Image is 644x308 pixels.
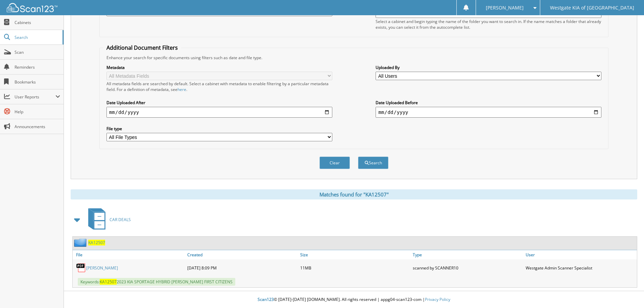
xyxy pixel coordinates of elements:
div: Matches found for "KA12507" [71,189,637,199]
label: Date Uploaded Before [376,100,601,105]
img: PDF.png [76,263,86,273]
span: Search [15,34,59,40]
div: © [DATE]-[DATE] [DOMAIN_NAME]. All rights reserved | appg04-scan123-com | [64,291,644,308]
span: Scan123 [258,297,274,302]
a: KA12507 [88,240,105,245]
span: Reminders [15,64,60,70]
button: Clear [319,157,350,169]
img: scan123-logo-white.svg [7,3,57,12]
a: Size [299,250,411,259]
span: KA12507 [100,279,117,285]
span: [PERSON_NAME] [486,6,524,10]
a: Created [186,250,299,259]
a: [PERSON_NAME] [86,265,118,271]
div: Select a cabinet and begin typing the name of the folder you want to search in. If the name match... [376,19,601,30]
input: start [106,107,332,118]
div: Westgate Admin Scanner Specialist [524,261,637,275]
a: CAR DEALS [84,206,131,233]
span: User Reports [15,94,55,100]
input: end [376,107,601,118]
span: Announcements [15,124,60,129]
div: Enhance your search for specific documents using filters such as date and file type. [103,55,605,61]
label: File type [106,126,332,132]
div: scanned by SCANNER10 [411,261,524,275]
img: folder2.png [74,238,88,247]
span: Help [15,109,60,115]
span: Westgate KIA of [GEOGRAPHIC_DATA] [550,6,634,10]
label: Metadata [106,65,332,70]
a: Type [411,250,524,259]
div: All metadata fields are searched by default. Select a cabinet with metadata to enable filtering b... [106,81,332,92]
div: [DATE] 8:09 PM [186,261,299,275]
span: Keywords: 2023 KIA SPORTAGE HYBRID [PERSON_NAME] FIRST CITIZENS [78,278,235,286]
span: Scan [15,49,60,55]
span: Bookmarks [15,79,60,85]
label: Date Uploaded After [106,100,332,105]
button: Search [358,157,388,169]
span: Cabinets [15,20,60,25]
a: here [177,87,186,92]
span: CAR DEALS [110,217,131,222]
a: Privacy Policy [425,297,450,302]
legend: Additional Document Filters [103,44,181,51]
a: User [524,250,637,259]
label: Uploaded By [376,65,601,70]
a: File [73,250,186,259]
div: 11MB [299,261,411,275]
iframe: Chat Widget [610,276,644,308]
